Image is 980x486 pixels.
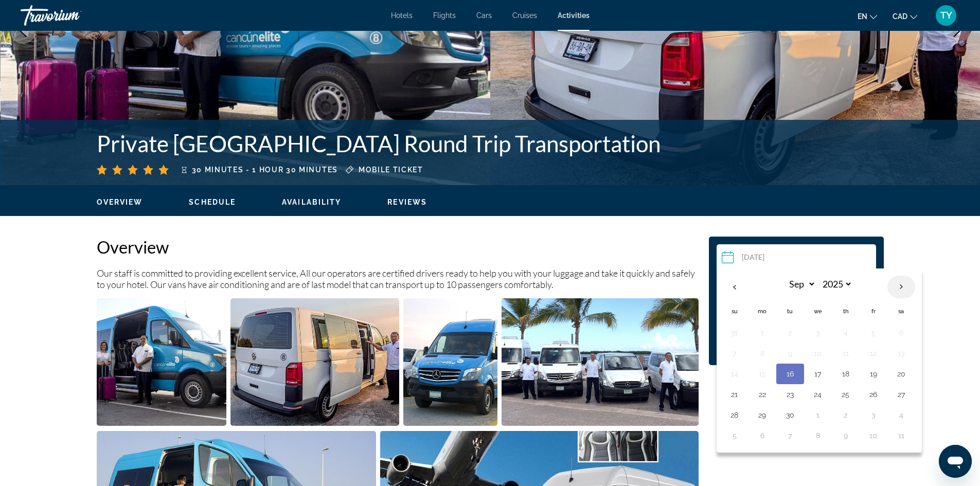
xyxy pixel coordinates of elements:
[893,387,910,402] button: Day 27
[810,428,826,443] button: Day 8
[939,445,972,478] iframe: Button to launch messaging window
[754,387,771,402] button: Day 22
[782,428,798,443] button: Day 7
[754,367,771,381] button: Day 15
[865,408,882,422] button: Day 3
[782,275,816,293] select: Select month
[782,408,798,422] button: Day 30
[893,12,907,21] span: CAD
[10,18,36,44] button: Previous image
[865,428,882,443] button: Day 10
[754,408,771,422] button: Day 29
[387,198,427,206] span: Reviews
[189,197,236,207] button: Schedule
[230,298,399,426] button: Open full-screen image slider
[754,428,771,443] button: Day 6
[726,326,743,340] button: Day 31
[865,346,882,361] button: Day 12
[893,367,910,381] button: Day 20
[858,9,877,24] button: Change language
[282,198,341,206] span: Availability
[940,10,952,21] span: TY
[887,275,915,299] button: Next month
[433,11,456,20] a: Flights
[192,166,338,174] span: 30 minutes - 1 hour 30 minutes
[893,408,910,422] button: Day 4
[838,346,854,361] button: Day 11
[21,2,123,29] a: Travorium
[97,267,699,290] p: Our staff is committed to providing excellent service, All our operators are certified drivers re...
[97,198,143,206] span: Overview
[838,387,854,402] button: Day 25
[893,346,910,361] button: Day 13
[403,298,497,426] button: Open full-screen image slider
[782,326,798,340] button: Day 2
[726,428,743,443] button: Day 5
[754,326,771,340] button: Day 1
[391,11,413,20] a: Hotels
[893,326,910,340] button: Day 6
[97,237,699,257] h2: Overview
[893,428,910,443] button: Day 11
[865,387,882,402] button: Day 26
[810,346,826,361] button: Day 10
[944,18,970,44] button: Next image
[819,275,852,293] select: Select year
[726,367,743,381] button: Day 14
[476,11,492,20] a: Cars
[97,130,719,157] h1: Private [GEOGRAPHIC_DATA] Round Trip Transportation
[810,367,826,381] button: Day 17
[189,198,236,206] span: Schedule
[387,197,427,207] button: Reviews
[810,408,826,422] button: Day 1
[282,197,341,207] button: Availability
[893,9,917,24] button: Change currency
[838,367,854,381] button: Day 18
[782,387,798,402] button: Day 23
[865,326,882,340] button: Day 5
[726,346,743,361] button: Day 7
[865,367,882,381] button: Day 19
[838,326,854,340] button: Day 4
[838,408,854,422] button: Day 2
[726,408,743,422] button: Day 28
[359,166,423,174] span: Mobile ticket
[512,11,537,20] a: Cruises
[782,346,798,361] button: Day 9
[97,298,227,426] button: Open full-screen image slider
[502,298,699,426] button: Open full-screen image slider
[97,197,143,207] button: Overview
[810,326,826,340] button: Day 3
[721,275,749,299] button: Previous month
[782,367,798,381] button: Day 16
[726,387,743,402] button: Day 21
[933,5,959,26] button: User Menu
[838,428,854,443] button: Day 9
[810,387,826,402] button: Day 24
[858,12,867,21] span: en
[754,346,771,361] button: Day 8
[558,11,590,20] a: Activities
